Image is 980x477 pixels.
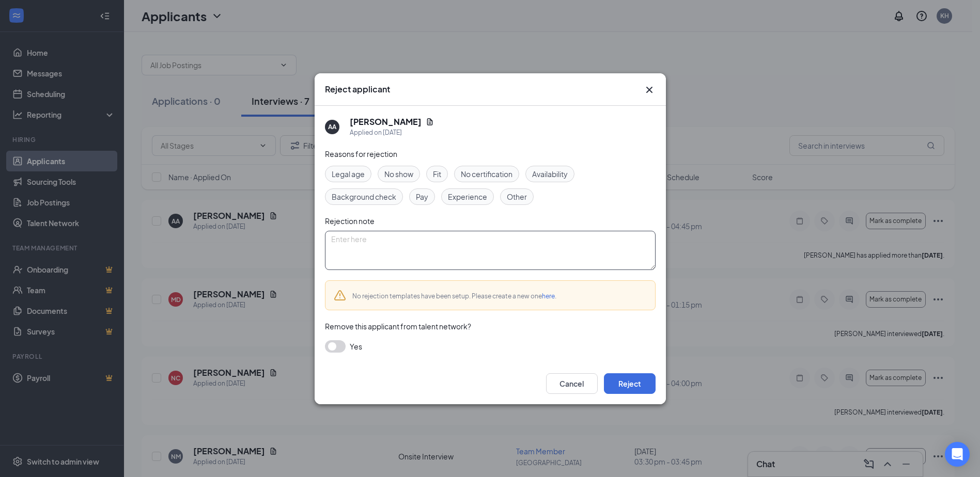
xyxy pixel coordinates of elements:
span: Availability [532,168,568,180]
svg: Warning [334,289,346,301]
button: Cancel [546,373,598,394]
h3: Reject applicant [325,84,390,95]
button: Reject [604,373,656,394]
span: No show [384,168,413,180]
span: Yes [350,340,362,353]
div: AA [328,122,336,131]
span: Rejection note [325,216,375,226]
svg: Document [426,118,434,126]
div: Applied on [DATE] [350,128,434,138]
span: Remove this applicant from talent network? [325,322,471,331]
span: Reasons for rejection [325,149,397,158]
h5: [PERSON_NAME] [350,116,422,128]
button: Close [643,84,656,96]
svg: Cross [643,84,656,96]
span: Experience [448,191,487,202]
span: No rejection templates have been setup. Please create a new one . [352,292,556,300]
span: No certification [461,168,512,180]
span: Fit [433,168,441,180]
a: here [542,292,555,300]
span: Legal age [332,168,365,180]
span: Pay [416,191,428,202]
span: Other [507,191,527,202]
div: Open Intercom Messenger [945,442,970,467]
span: Background check [332,191,396,202]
